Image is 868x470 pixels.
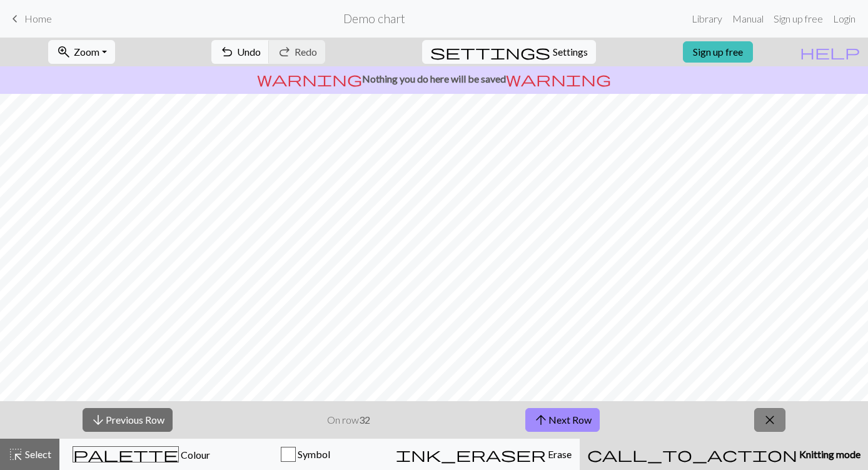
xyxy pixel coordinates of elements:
button: Erase [388,439,580,470]
p: On row [327,412,370,427]
span: Home [24,13,52,24]
span: ink_eraser [396,446,546,463]
span: zoom_in [56,43,71,61]
a: Login [828,6,860,31]
span: keyboard_arrow_left [8,10,23,28]
span: Zoom [74,46,99,58]
button: Undo [211,40,270,64]
a: Home [8,8,52,29]
a: Sign up free [769,6,828,31]
span: arrow_downward [91,411,106,429]
span: highlight_alt [8,446,23,463]
span: Colour [179,449,210,461]
span: close [762,411,777,429]
button: Colour [59,439,224,470]
span: Settings [553,44,588,59]
span: arrow_upward [533,411,548,429]
i: Settings [430,44,550,59]
button: Symbol [224,439,388,470]
span: help [800,43,860,61]
span: undo [220,43,235,61]
button: Zoom [48,40,115,64]
span: Undo [237,46,261,58]
span: palette [73,446,178,463]
a: Library [687,6,727,31]
a: Manual [727,6,769,31]
button: Previous Row [83,408,173,432]
span: Knitting mode [797,448,860,460]
button: SettingsSettings [422,40,596,64]
p: Nothing you do here will be saved [5,71,863,86]
button: Knitting mode [580,439,868,470]
span: Symbol [296,448,330,460]
span: Select [23,448,51,460]
span: call_to_action [587,446,797,463]
a: Sign up free [683,41,753,63]
span: warning [506,70,611,88]
span: settings [430,43,550,61]
h2: Demo chart [343,11,405,26]
span: warning [257,70,362,88]
span: Erase [546,448,572,460]
strong: 32 [359,414,370,426]
button: Next Row [525,408,600,432]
